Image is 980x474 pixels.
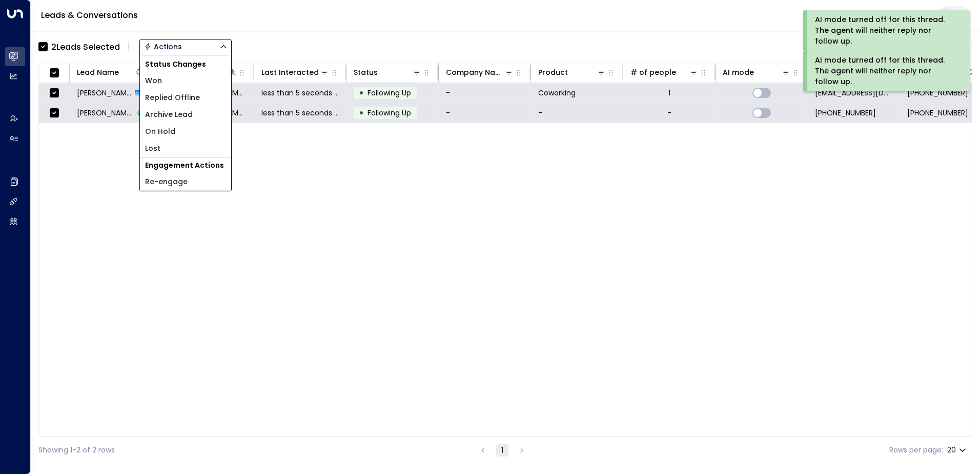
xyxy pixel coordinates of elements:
[538,66,568,78] div: Product
[139,39,232,54] button: Actions
[496,444,508,457] button: page 1
[367,88,411,98] span: Following Up
[145,92,200,103] span: Replied Offline
[907,108,968,118] span: +447528440040
[261,108,339,118] span: less than 5 seconds ago
[630,66,676,78] div: # of people
[907,88,968,98] span: +447528440040
[261,88,339,98] span: less than 5 seconds ago
[668,88,670,98] div: 1
[140,157,231,173] h1: Engagement Actions
[354,66,378,78] div: Status
[77,108,134,118] span: Alice Village
[538,66,606,78] div: Product
[41,9,138,21] a: Leads & Conversations
[144,42,182,51] div: Actions
[439,103,531,123] td: -
[145,109,193,120] span: Archive Lead
[354,66,422,78] div: Status
[139,39,232,54] div: Button group with a nested menu
[815,108,876,118] span: +447528440040
[531,103,623,123] td: -
[145,143,160,154] span: Lost
[667,108,671,118] div: -
[889,445,943,456] label: Rows per page:
[145,176,188,187] span: Re-engage
[77,66,119,78] div: Lead Name
[815,14,956,47] div: AI mode turned off for this thread. The agent will neither reply nor follow up.
[815,55,956,87] div: AI mode turned off for this thread. The agent will neither reply nor follow up.
[446,66,504,78] div: Company Name
[723,66,754,78] div: AI mode
[439,83,531,103] td: -
[140,56,231,72] h1: Status Changes
[476,444,528,457] nav: pagination navigation
[48,87,60,100] span: Toggle select row
[367,108,411,118] span: Following Up
[38,445,115,456] div: Showing 1-2 of 2 rows
[359,84,364,102] div: •
[723,66,791,78] div: AI mode
[145,75,162,86] span: Won
[77,88,132,98] span: Alice Village
[261,66,319,78] div: Last Interacted
[51,41,120,53] div: 2 Lead s Selected
[77,66,145,78] div: Lead Name
[48,107,60,120] span: Toggle select row
[630,66,699,78] div: # of people
[145,126,175,137] span: On Hold
[48,67,60,80] span: Toggle select all
[815,88,892,98] span: sales@newflex.com
[359,104,364,122] div: •
[538,88,576,98] span: Coworking
[261,66,330,78] div: Last Interacted
[446,66,514,78] div: Company Name
[947,443,968,458] div: 20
